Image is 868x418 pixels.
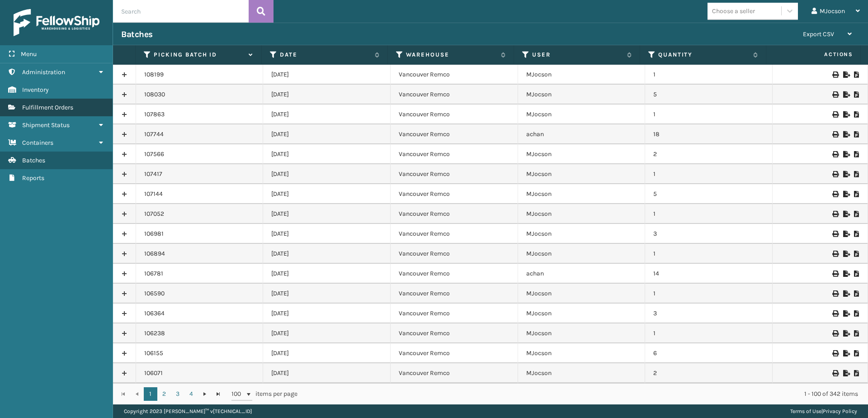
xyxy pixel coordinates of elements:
[832,251,838,257] i: Print Picklist Labels
[854,111,859,118] i: Print Picklist
[391,363,518,383] td: Vancouver Remco
[391,164,518,184] td: Vancouver Remco
[843,290,849,297] i: Export to .xls
[645,363,773,383] td: 2
[263,124,391,144] td: [DATE]
[518,144,646,164] td: MJocson
[391,144,518,164] td: Vancouver Remco
[518,323,646,343] td: MJocson
[843,151,849,157] i: Export to .xls
[832,91,838,98] i: Print Picklist Labels
[843,350,849,356] i: Export to .xls
[518,284,646,304] td: MJocson
[854,231,859,237] i: Print Picklist
[645,85,773,104] td: 5
[843,370,849,376] i: Export to .xls
[518,104,646,124] td: MJocson
[645,65,773,85] td: 1
[21,50,37,58] span: Menu
[144,387,157,401] a: 1
[518,204,646,224] td: MJocson
[391,264,518,284] td: Vancouver Remco
[823,408,857,414] a: Privacy Policy
[263,284,391,304] td: [DATE]
[518,304,646,323] td: MJocson
[645,323,773,343] td: 1
[136,264,264,284] td: 106781
[263,85,391,104] td: [DATE]
[832,171,838,177] i: Print Picklist Labels
[22,104,73,111] span: Fulfillment Orders
[136,184,264,204] td: 107144
[832,271,838,277] i: Print Picklist Labels
[854,290,859,297] i: Print Picklist
[832,330,838,337] i: Print Picklist Labels
[854,350,859,356] i: Print Picklist
[832,290,838,297] i: Print Picklist Labels
[263,204,391,224] td: [DATE]
[854,91,859,98] i: Print Picklist
[854,251,859,257] i: Print Picklist
[658,51,749,59] label: Quantity
[518,264,646,284] td: achan
[22,68,65,76] span: Administration
[843,251,849,257] i: Export to .xls
[518,244,646,264] td: MJocson
[22,121,70,129] span: Shipment Status
[22,174,44,182] span: Reports
[136,124,264,144] td: 107744
[136,164,264,184] td: 107417
[769,47,859,62] span: Actions
[712,6,755,16] div: Choose a seller
[391,304,518,323] td: Vancouver Remco
[843,171,849,177] i: Export to .xls
[854,370,859,376] i: Print Picklist
[157,387,171,401] a: 2
[391,224,518,244] td: Vancouver Remco
[645,124,773,144] td: 18
[645,343,773,363] td: 6
[518,343,646,363] td: MJocson
[645,104,773,124] td: 1
[518,224,646,244] td: MJocson
[391,124,518,144] td: Vancouver Remco
[136,304,264,323] td: 106364
[391,184,518,204] td: Vancouver Remco
[391,323,518,343] td: Vancouver Remco
[136,284,264,304] td: 106590
[832,111,838,118] i: Print Picklist Labels
[310,389,858,399] div: 1 - 100 of 342 items
[280,51,370,59] label: Date
[136,144,264,164] td: 107566
[854,211,859,217] i: Print Picklist
[532,51,623,59] label: User
[645,284,773,304] td: 1
[212,387,225,401] a: Go to the last page
[832,370,838,376] i: Print Picklist Labels
[790,404,857,418] div: |
[843,330,849,337] i: Export to .xls
[136,363,264,383] td: 106071
[136,204,264,224] td: 107052
[263,304,391,323] td: [DATE]
[843,131,849,138] i: Export to .xls
[843,211,849,217] i: Export to .xls
[231,387,297,401] span: items per page
[22,157,45,164] span: Batches
[832,131,838,138] i: Print Picklist Labels
[518,85,646,104] td: MJocson
[843,191,849,197] i: Export to .xls
[832,310,838,317] i: Print Picklist Labels
[136,65,264,85] td: 108199
[263,343,391,363] td: [DATE]
[832,191,838,197] i: Print Picklist Labels
[263,264,391,284] td: [DATE]
[263,244,391,264] td: [DATE]
[832,350,838,356] i: Print Picklist Labels
[854,71,859,78] i: Print Picklist
[832,71,838,78] i: Print Picklist Labels
[832,151,838,157] i: Print Picklist Labels
[843,91,849,98] i: Export to .xls
[518,124,646,144] td: achan
[832,231,838,237] i: Print Picklist Labels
